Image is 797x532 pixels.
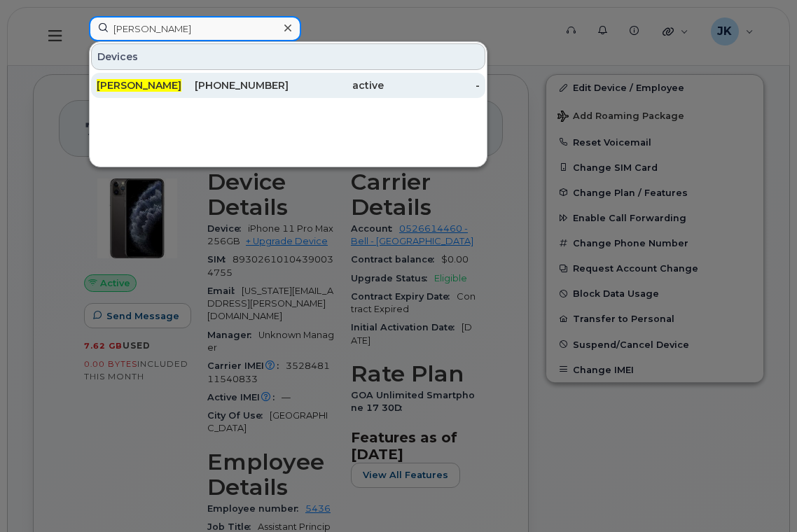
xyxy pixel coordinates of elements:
[97,79,181,92] span: [PERSON_NAME]
[91,73,485,98] a: [PERSON_NAME][PHONE_NUMBER]active-
[384,78,480,92] div: -
[193,78,289,92] div: [PHONE_NUMBER]
[289,78,384,92] div: active
[91,43,485,70] div: Devices
[89,16,301,41] input: Find something...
